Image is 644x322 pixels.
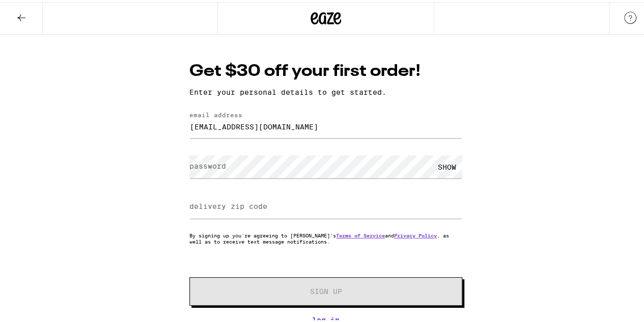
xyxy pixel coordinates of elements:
[189,113,462,136] input: email address
[310,286,342,293] span: Sign Up
[189,110,242,116] label: email address
[189,230,462,243] p: By signing up you're agreeing to [PERSON_NAME]'s and , as well as to receive text message notific...
[189,194,462,217] input: delivery zip code
[189,314,462,322] a: Log In
[189,86,462,94] p: Enter your personal details to get started.
[189,58,462,81] h1: Get $30 off your first order!
[394,230,437,236] a: Privacy Policy
[336,230,385,236] a: Terms of Service
[189,160,226,168] label: password
[432,153,462,176] div: SHOW
[189,275,462,304] button: Sign Up
[189,200,267,208] label: delivery zip code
